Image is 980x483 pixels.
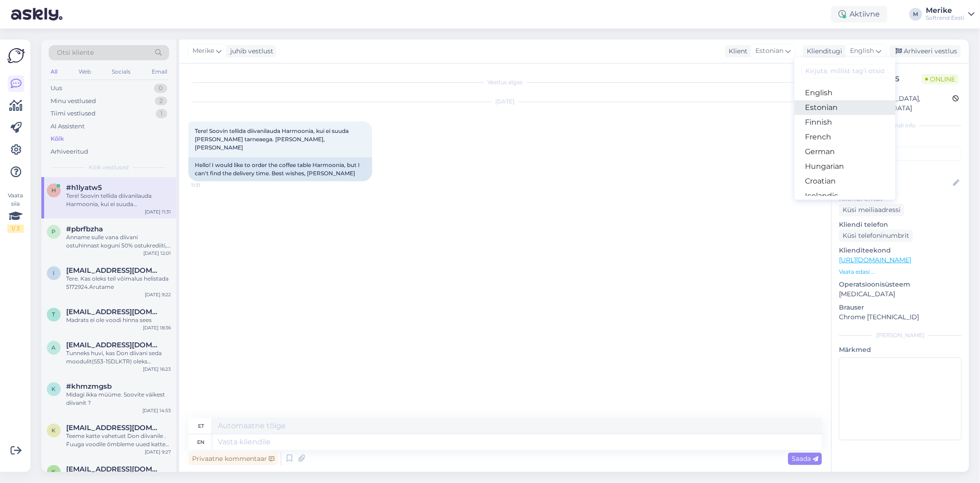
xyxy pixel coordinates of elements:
[794,115,895,130] a: Finnish
[51,84,62,93] div: Uus
[150,66,169,78] div: Email
[926,14,964,22] div: Softrend Eesti
[926,7,964,14] div: Merike
[794,144,895,159] a: German
[66,424,162,432] span: kadribusch@gmail.com
[51,187,56,194] span: h
[66,382,112,391] span: #khmzmgsb
[52,228,56,235] span: p
[188,78,822,86] div: Vestlus algas
[839,256,911,264] a: [URL][DOMAIN_NAME]
[839,303,962,312] p: Brauser
[57,48,94,57] span: Otsi kliente
[51,97,96,106] div: Minu vestlused
[156,109,167,118] div: 1
[839,230,913,242] div: Küsi telefoninumbrit
[143,250,171,257] div: [DATE] 12:01
[794,100,895,115] a: Estonian
[52,427,56,434] span: k
[51,134,64,144] div: Kõik
[154,84,167,93] div: 0
[89,163,129,172] span: Kõik vestlused
[839,312,962,322] p: Chrome [TECHNICAL_ID]
[839,164,962,174] p: Kliendi nimi
[155,97,167,106] div: 2
[49,66,59,78] div: All
[77,66,93,78] div: Web
[839,147,962,161] input: Lisa tag
[66,308,162,316] span: tiina.uuetoa@gmail.com
[794,189,895,203] a: Icelandic
[839,178,951,188] input: Lisa nimi
[66,225,103,233] span: #pbrfbzha
[66,465,162,473] span: krissu392@hotmail.com
[142,407,171,414] div: [DATE] 14:53
[850,46,874,56] span: English
[794,159,895,174] a: Hungarian
[110,66,132,78] div: Socials
[66,349,171,366] div: Tunneks huvi, kas Don diivani seda moodulit(S53-1SDLKTR) oleks võimalik tellida ka natuke, st 40-...
[188,157,372,181] div: Hello! I would like to order the coffee table Harmoonia, but I can't find the delivery time. Best...
[52,344,56,351] span: a
[839,135,962,145] p: Kliendi tag'id
[839,268,962,276] p: Vaata edasi ...
[803,46,842,56] div: Klienditugi
[922,74,959,84] span: Online
[831,6,887,23] div: Aktiivne
[66,192,171,208] div: Tere! Soovin tellida diivanilauda Harmoonia, kui ei suuda [PERSON_NAME] tarneaega. [PERSON_NAME],...
[66,391,171,407] div: Midagi ikka müüme. Soovite väikest diivanit ?
[51,109,96,118] div: Tiimi vestlused
[794,174,895,189] a: Croatian
[145,208,171,215] div: [DATE] 11:31
[794,130,895,144] a: French
[191,182,226,189] span: 11:31
[839,345,962,355] p: Märkmed
[839,289,962,299] p: [MEDICAL_DATA]
[755,46,783,56] span: Estonian
[66,341,162,349] span: airaalunurm@gmail.com
[794,86,895,100] a: English
[198,418,204,434] div: et
[66,316,171,324] div: Madrats ei ole voodi hinna sees
[145,448,171,455] div: [DATE] 9:27
[909,8,922,21] div: M
[839,280,962,289] p: Operatsioonisüsteem
[66,233,171,250] div: Anname sulle vana diivani ostuhinnast koguni 50% ostukrediiti, [PERSON_NAME] kasutada uue Softren...
[52,385,56,392] span: k
[890,45,961,57] div: Arhiveeri vestlus
[145,291,171,298] div: [DATE] 9:22
[188,453,278,465] div: Privaatne kommentaar
[839,204,904,216] div: Küsi meiliaadressi
[51,122,85,131] div: AI Assistent
[52,311,56,318] span: t
[188,98,822,106] div: [DATE]
[926,7,974,22] a: MerikeSoftrend Eesti
[66,184,102,192] span: #h1lyatw5
[839,121,962,130] div: Kliendi info
[725,46,748,56] div: Klient
[198,434,205,450] div: en
[51,147,88,156] div: Arhiveeritud
[839,331,962,339] div: [PERSON_NAME]
[143,324,171,331] div: [DATE] 18:36
[66,275,171,291] div: Tere. Kas oleks teil võimalus helistada 5172924.Arutame
[792,454,818,463] span: Saada
[143,366,171,373] div: [DATE] 16:23
[53,270,55,276] span: i
[839,220,962,230] p: Kliendi telefon
[227,46,273,56] div: juhib vestlust
[66,266,162,275] span: iuliia.liubchenko@pg.edu.ee
[7,47,25,64] img: Askly Logo
[802,64,888,78] input: Kirjuta, millist tag'i otsid
[842,94,952,113] div: [GEOGRAPHIC_DATA], [GEOGRAPHIC_DATA]
[195,127,350,151] span: Tere! Soovin tellida diivanilauda Harmoonia, kui ei suuda [PERSON_NAME] tarneaega. [PERSON_NAME],...
[193,46,214,56] span: Merike
[52,468,56,475] span: k
[7,224,24,233] div: 1 / 3
[839,194,962,204] p: Kliendi email
[66,432,171,448] div: Teeme katte vahetust Don diivanile . Fuuga voodile õmbleme uued katted. Peaksite salongi tulema j...
[7,191,24,233] div: Vaata siia
[839,246,962,255] p: Klienditeekond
